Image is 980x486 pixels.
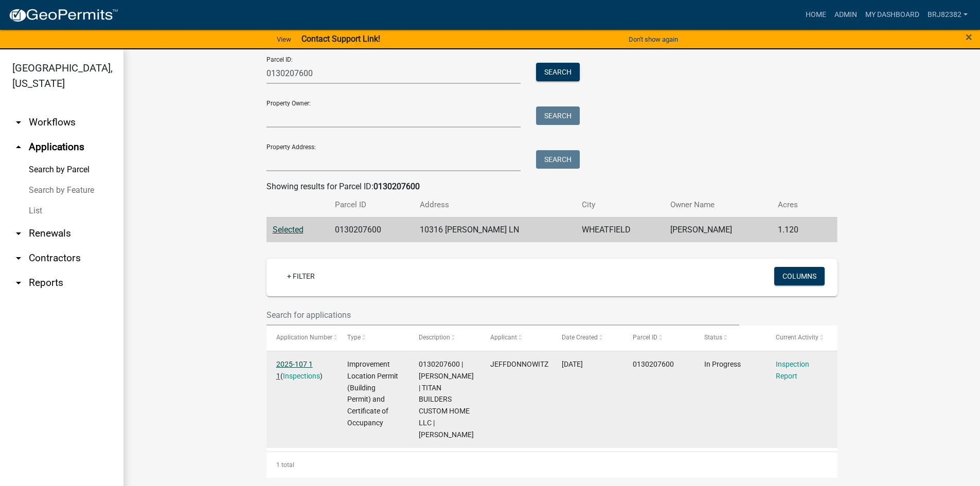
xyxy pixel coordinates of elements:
span: Date Created [562,334,598,341]
span: In Progress [704,360,741,368]
i: arrow_drop_down [12,252,25,264]
td: 10316 [PERSON_NAME] LN [414,217,575,242]
span: Application Number [276,334,332,341]
i: arrow_drop_down [12,277,25,289]
datatable-header-cell: Application Number [266,326,338,350]
i: arrow_drop_down [12,116,25,129]
a: Selected [273,225,304,235]
button: Close [966,31,972,43]
a: My Dashboard [861,5,923,25]
a: Inspections [283,372,320,380]
button: Don't show again [625,31,682,48]
button: Columns [774,267,825,285]
button: Search [536,150,580,169]
th: Owner Name [664,193,772,217]
a: Home [801,5,830,25]
td: WHEATFIELD [576,217,664,242]
a: 2025-107 1 1 [276,360,313,380]
td: 0130207600 [329,217,414,242]
span: Applicant [490,334,517,341]
span: 0130207600 | ANDREW JOHN MIILU | TITAN BUILDERS CUSTOM HOME LLC | Cheryl Lane [419,360,474,439]
a: + Filter [279,267,323,285]
i: arrow_drop_down [12,227,25,240]
td: 1.120 [772,217,819,242]
datatable-header-cell: Current Activity [766,326,838,350]
datatable-header-cell: Applicant [480,326,552,350]
a: Inspection Report [776,360,809,380]
span: Improvement Location Permit (Building Permit) and Certificate of Occupancy [347,360,398,427]
span: Description [419,334,450,341]
th: Acres [772,193,819,217]
span: Current Activity [776,334,818,341]
span: Status [704,334,722,341]
span: 0130207600 [633,360,674,368]
strong: Contact Support Link! [301,34,380,44]
a: View [273,31,295,48]
datatable-header-cell: Description [409,326,480,350]
span: JEFFDONNOWITZ [490,360,548,368]
div: Showing results for Parcel ID: [266,181,838,193]
span: Parcel ID [633,334,657,341]
datatable-header-cell: Status [694,326,766,350]
datatable-header-cell: Parcel ID [623,326,694,350]
input: Search for applications [266,304,740,326]
button: Search [536,106,580,125]
span: Type [347,334,361,341]
div: 1 total [266,452,838,478]
datatable-header-cell: Date Created [552,326,623,350]
th: Address [414,193,575,217]
div: ( ) [276,358,328,382]
a: brj82382 [923,5,972,25]
i: arrow_drop_up [12,141,25,153]
span: × [966,30,972,44]
strong: 0130207600 [373,182,420,191]
span: 08/04/2025 [562,360,583,368]
td: [PERSON_NAME] [664,217,772,242]
th: City [576,193,664,217]
a: Admin [830,5,861,25]
datatable-header-cell: Type [337,326,409,350]
button: Search [536,63,580,81]
th: Parcel ID [329,193,414,217]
